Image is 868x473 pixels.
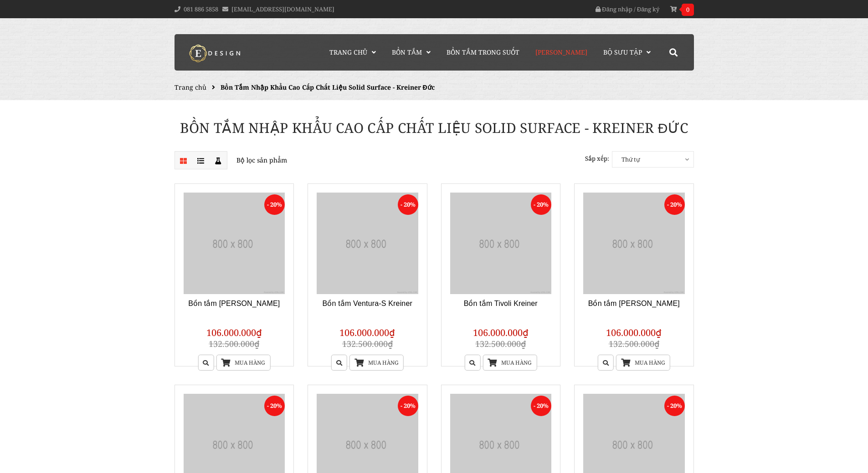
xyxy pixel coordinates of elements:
[440,34,526,71] a: Bồn Tắm Trong Suốt
[535,48,587,56] span: [PERSON_NAME]
[184,5,218,13] a: 081 886 5858
[682,4,694,16] span: 0
[168,118,701,137] h1: Bồn Tắm Nhập Khẩu Cao Cấp Chất Liệu Solid Surface - Kreiner Đức
[473,326,529,339] span: 106.000.000₫
[664,194,685,215] span: - 20%
[398,194,418,215] span: - 20%
[447,48,519,56] span: Bồn Tắm Trong Suốt
[264,396,285,416] span: - 20%
[603,48,642,56] span: Bộ Sưu Tập
[588,300,680,307] a: Bồn tắm [PERSON_NAME]
[206,326,262,339] span: 106.000.000₫
[216,355,270,371] a: Mua hàng
[483,355,537,371] a: Mua hàng
[392,48,422,56] span: Bồn Tắm
[175,83,206,92] a: Trang chủ
[188,300,280,307] a: Bồn tắm [PERSON_NAME]
[323,34,383,71] a: Trang chủ
[221,83,435,92] span: Bồn Tắm Nhập Khẩu Cao Cấp Chất Liệu Solid Surface - Kreiner Đức
[609,338,659,349] span: 132.500.000₫
[342,338,393,349] span: 132.500.000₫
[464,300,538,307] a: Bồn tắm Tivoli Kreiner
[664,396,685,416] span: - 20%
[606,326,662,339] span: 106.000.000₫
[264,194,285,215] span: - 20%
[385,34,437,71] a: Bồn Tắm
[596,34,657,71] a: Bộ Sưu Tập
[531,396,551,416] span: - 20%
[612,152,693,167] span: Thứ tự
[231,5,334,13] a: [EMAIL_ADDRESS][DOMAIN_NAME]
[634,5,636,13] span: /
[181,44,250,62] img: logo Kreiner Germany - Edesign Interior
[329,48,367,56] span: Trang chủ
[616,355,670,371] a: Mua hàng
[349,355,404,371] a: Mua hàng
[339,326,395,339] span: 106.000.000₫
[531,194,551,215] span: - 20%
[209,338,259,349] span: 132.500.000₫
[529,34,594,71] a: [PERSON_NAME]
[175,151,427,169] p: Bộ lọc sản phẩm
[475,338,526,349] span: 132.500.000₫
[398,396,418,416] span: - 20%
[323,300,412,307] a: Bồn tắm Ventura-S Kreiner
[585,151,609,166] label: Sắp xếp:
